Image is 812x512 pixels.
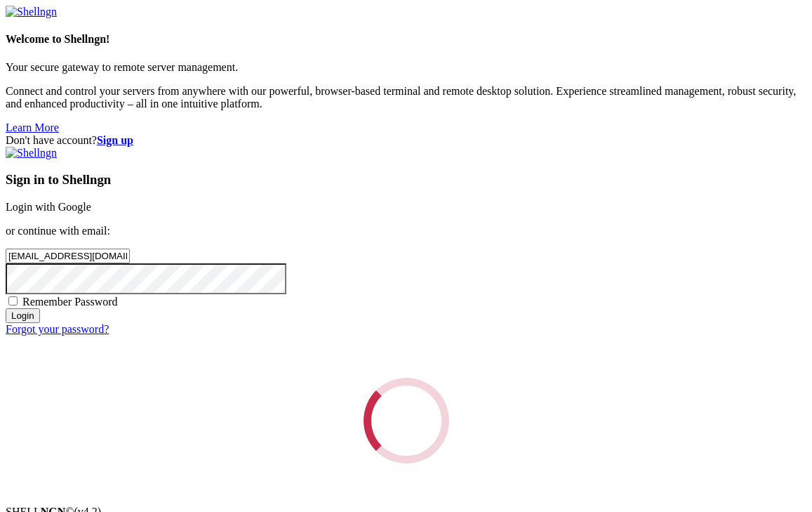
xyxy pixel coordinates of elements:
[6,201,91,213] a: Login with Google
[6,6,57,18] img: Shellngn
[6,147,57,159] img: Shellngn
[6,85,806,110] p: Connect and control your servers from anywhere with our powerful, browser-based terminal and remo...
[6,172,806,188] h3: Sign in to Shellngn
[6,225,806,237] p: or continue with email:
[8,296,18,306] input: Remember Password
[6,61,806,74] p: Your secure gateway to remote server management.
[22,296,118,308] span: Remember Password
[6,249,130,263] input: Email address
[6,33,806,46] h4: Welcome to Shellngn!
[6,134,806,147] div: Don't have account?
[353,367,459,473] div: Loading...
[6,308,40,323] input: Login
[97,134,133,146] a: Sign up
[6,323,109,335] a: Forgot your password?
[6,122,59,133] a: Learn More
